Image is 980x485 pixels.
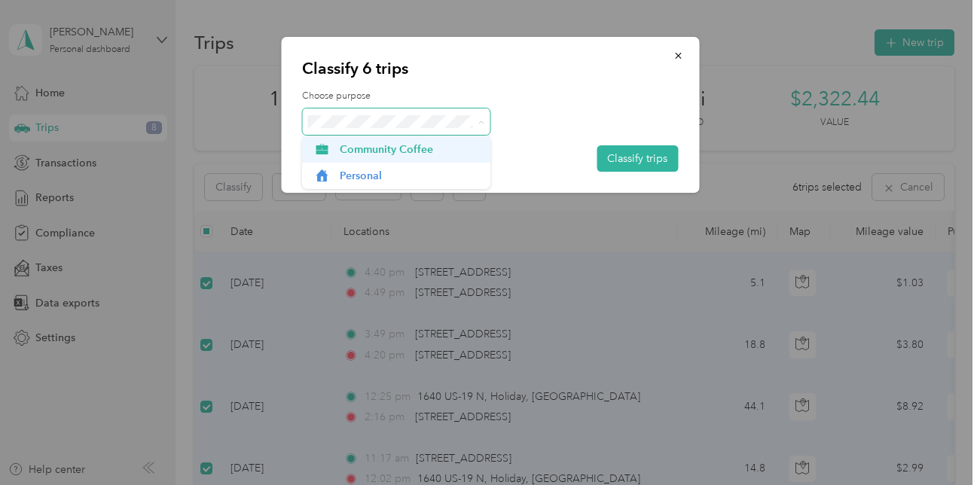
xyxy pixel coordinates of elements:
[896,401,980,485] iframe: Everlance-gr Chat Button Frame
[302,58,678,79] p: Classify 6 trips
[597,145,678,172] button: Classify trips
[340,168,480,184] span: Personal
[340,142,480,157] span: Community Coffee
[302,90,678,103] label: Choose purpose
